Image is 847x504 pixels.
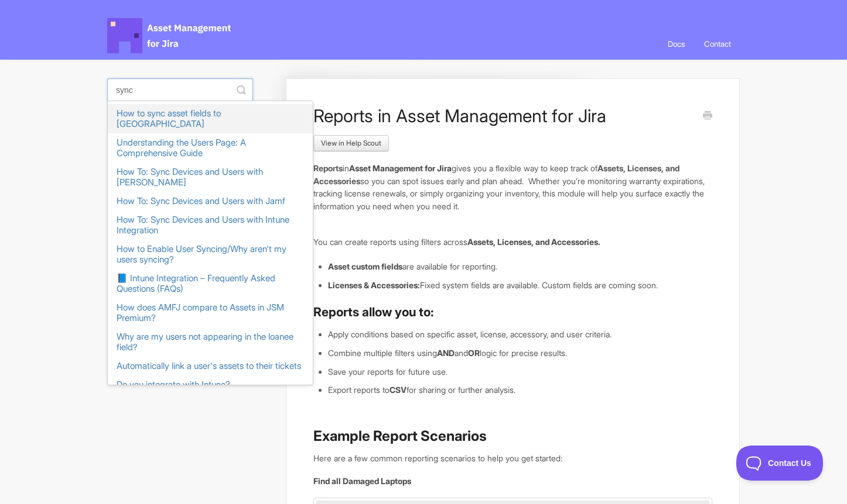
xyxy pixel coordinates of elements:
input: Search [107,78,253,102]
a: How To: Sync Devices and Users with Jamf [108,192,313,210]
a: How To: Sync Devices and Users with Intune Integration [108,210,313,240]
li: Apply conditions based on specific asset, license, accessory, and user criteria. [328,328,712,341]
strong: Find all Damaged Laptops [313,476,411,486]
p: in gives you a flexible way to keep track of so you can spot issues early and plan ahead. Whether... [313,162,712,213]
h2: Example Report Scenarios [313,427,712,446]
li: are available for reporting. [328,260,712,273]
a: Do you integrate with Intune? [108,375,313,394]
a: 📘 Intune Integration – Frequently Asked Questions (FAQs) [108,269,313,298]
li: Save your reports for future use. [328,365,712,378]
strong: Asset custom fields [328,261,402,271]
b: Reports [313,163,343,173]
a: Print this Article [703,110,712,123]
strong: AND [437,348,455,358]
p: You can create reports using filters across [313,236,712,248]
a: How To: Sync Devices and Users with [PERSON_NAME] [108,163,313,192]
a: Understanding the Users Page: A Comprehensive Guide [108,133,313,163]
a: View in Help Scout [313,135,389,151]
li: Fixed system fields are available. Custom fields are coming soon. [328,279,712,292]
a: Why are my users not appearing in the loanee field? [108,327,313,357]
a: How to sync asset fields to [GEOGRAPHIC_DATA] [108,104,313,133]
a: How to Enable User Syncing/Why aren't my users syncing? [108,240,313,269]
a: Automatically link a user's assets to their tickets [108,357,313,375]
a: Docs [659,28,694,60]
span: Asset Management for Jira Docs [107,18,233,53]
strong: Asset Management for Jira [349,163,452,173]
strong: CSV [390,385,407,395]
strong: OR [468,348,480,358]
p: Here are a few common reporting scenarios to help you get started: [313,452,712,465]
iframe: Toggle Customer Support [736,446,824,481]
h3: Reports allow you to: [313,304,712,320]
h1: Reports in Asset Management for Jira [313,105,695,126]
a: Contact [695,28,740,60]
li: Export reports to for sharing or further analysis. [328,384,712,396]
strong: Licenses & Accessories: [328,280,420,290]
a: How does AMFJ compare to Assets in JSM Premium? [108,298,313,327]
strong: Assets, Licenses, and Accessories. [467,237,600,247]
li: Combine multiple filters using and logic for precise results. [328,347,712,360]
